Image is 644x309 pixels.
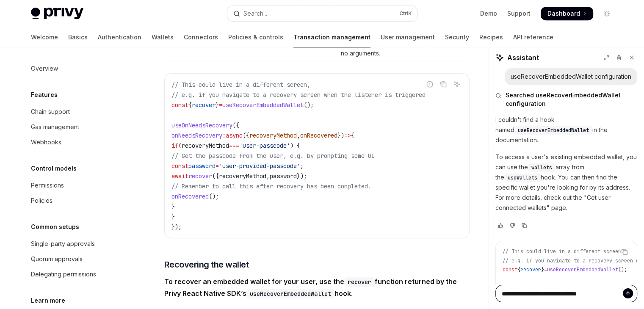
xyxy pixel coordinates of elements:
[152,27,174,47] a: Wallets
[503,284,556,291] span: useOnNeedsRecovery
[31,63,58,74] div: Overview
[219,172,266,180] span: recoveryMethod
[171,213,175,221] span: }
[171,142,178,149] span: if
[507,221,517,230] button: Vote that response was not good
[216,101,219,109] span: }
[171,193,209,200] span: onRecovered
[544,266,547,273] span: =
[31,239,95,249] div: Single-party approvals
[188,172,212,180] span: recover
[31,8,83,19] img: light logo
[178,142,182,149] span: (
[24,178,133,193] a: Permissions
[232,121,239,129] span: ({
[24,267,133,282] a: Delegating permissions
[541,7,593,20] a: Dashboard
[24,61,133,76] a: Overview
[344,132,351,139] span: =>
[506,91,637,108] span: Searched useRecoverEmbeddedWallet configuration
[503,266,517,273] span: const
[438,79,449,90] button: Copy the contents from the code block
[24,193,133,208] a: Policies
[219,101,222,109] span: =
[445,27,469,47] a: Security
[98,27,141,47] a: Authentication
[619,246,630,257] button: Copy the contents from the code block
[518,127,589,134] span: useRecoverEmbeddedWallet
[31,27,58,47] a: Welcome
[24,251,133,267] a: Quorum approvals
[222,132,226,139] span: :
[31,163,77,174] h5: Control models
[31,295,65,306] h5: Learn more
[243,132,249,139] span: ({
[31,254,83,264] div: Quorum approvals
[480,9,497,18] a: Demo
[270,172,297,180] span: password
[171,203,175,210] span: }
[171,81,310,88] span: // This could live in a different screen,
[31,122,79,132] div: Gas management
[228,27,283,47] a: Policies & controls
[31,180,64,190] div: Permissions
[451,79,462,90] button: Ask AI
[182,142,229,149] span: recoveryMethod
[511,72,631,81] div: useRecoverEmbeddedWallet configuration
[171,132,222,139] span: onNeedsRecovery
[24,135,133,150] a: Webhooks
[31,222,79,232] h5: Common setups
[547,9,580,18] span: Dashboard
[495,115,637,145] p: I couldn't find a hook named in the documentation.
[164,259,249,270] span: Recovering the wallet
[520,266,541,273] span: recover
[243,8,267,19] div: Search...
[188,101,192,109] span: {
[24,119,133,135] a: Gas management
[171,223,182,231] span: });
[618,266,627,273] span: ();
[192,101,216,109] span: recover
[227,6,417,21] button: Open search
[495,285,637,303] textarea: Ask a question...
[171,121,232,129] span: useOnNeedsRecovery
[297,172,307,180] span: });
[290,142,300,149] span: ) {
[188,162,216,170] span: password
[229,142,239,149] span: ===
[508,174,537,181] span: useWallets
[344,277,375,287] code: recover
[31,196,53,206] div: Policies
[31,90,58,100] h5: Features
[300,162,304,170] span: ;
[337,132,344,139] span: })
[300,132,337,139] span: onRecovered
[399,10,412,17] span: Ctrl K
[171,172,188,180] span: await
[293,27,370,47] a: Transaction management
[239,142,290,149] span: 'user-passcode'
[226,132,243,139] span: async
[24,236,133,251] a: Single-party approvals
[164,277,457,298] strong: To recover an embedded wallet for your user, use the function returned by the Privy React Native ...
[216,162,219,170] span: =
[171,91,426,99] span: // e.g. if you navigate to a recovery screen when the listener is triggered
[222,101,304,109] span: useRecoverEmbeddedWallet
[547,266,618,273] span: useRecoverEmbeddedWallet
[171,101,188,109] span: const
[171,162,188,170] span: const
[31,107,70,117] div: Chain support
[31,137,61,147] div: Webhooks
[623,288,633,298] button: Send message
[209,193,219,200] span: ();
[556,284,562,291] span: ({
[304,101,314,109] span: ();
[507,52,539,63] span: Assistant
[219,162,300,170] span: 'user-provided-passcode'
[24,104,133,119] a: Chain support
[171,152,375,160] span: // Get the passcode from the user, e.g. by prompting some UI
[68,27,88,47] a: Basics
[541,266,544,273] span: }
[351,132,354,139] span: {
[171,182,371,190] span: // Remember to call this after recovery has been completed.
